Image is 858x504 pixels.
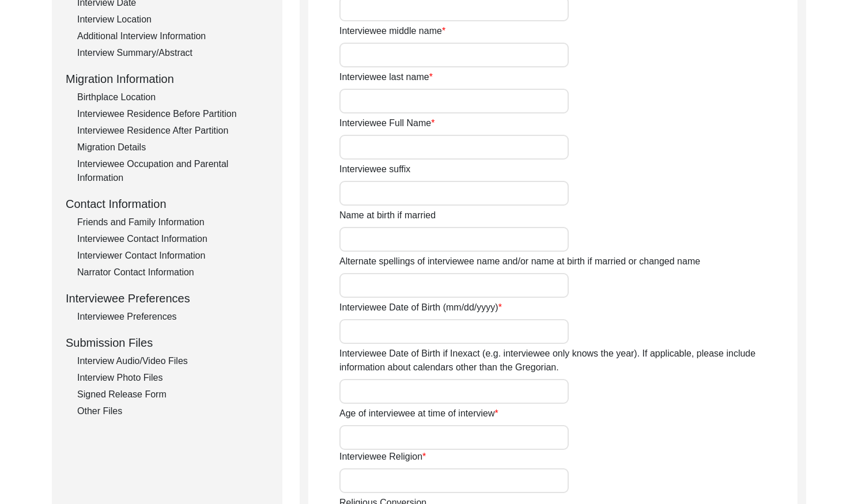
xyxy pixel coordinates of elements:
[77,107,269,121] div: Interviewee Residence Before Partition
[77,29,269,43] div: Additional Interview Information
[77,157,269,185] div: Interviewee Occupation and Parental Information
[77,13,269,26] div: Interview Location
[339,450,426,464] label: Interviewee Religion
[77,249,269,263] div: Interviewer Contact Information
[77,215,269,229] div: Friends and Family Information
[339,347,797,374] label: Interviewee Date of Birth if Inexact (e.g. interviewee only knows the year). If applicable, pleas...
[77,46,269,60] div: Interview Summary/Abstract
[66,334,269,351] div: Submission Files
[77,371,269,385] div: Interview Photo Files
[77,354,269,368] div: Interview Audio/Video Files
[339,407,498,420] label: Age of interviewee at time of interview
[66,195,269,213] div: Contact Information
[339,116,434,130] label: Interviewee Full Name
[66,290,269,307] div: Interviewee Preferences
[77,124,269,138] div: Interviewee Residence After Partition
[77,141,269,154] div: Migration Details
[339,209,436,222] label: Name at birth if married
[339,162,410,176] label: Interviewee suffix
[77,310,269,324] div: Interviewee Preferences
[339,24,445,38] label: Interviewee middle name
[77,232,269,246] div: Interviewee Contact Information
[339,301,502,314] label: Interviewee Date of Birth (mm/dd/yyyy)
[77,266,269,279] div: Narrator Contact Information
[339,255,700,268] label: Alternate spellings of interviewee name and/or name at birth if married or changed name
[77,90,269,104] div: Birthplace Location
[77,404,269,418] div: Other Files
[77,388,269,401] div: Signed Release Form
[66,70,269,88] div: Migration Information
[339,70,433,84] label: Interviewee last name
